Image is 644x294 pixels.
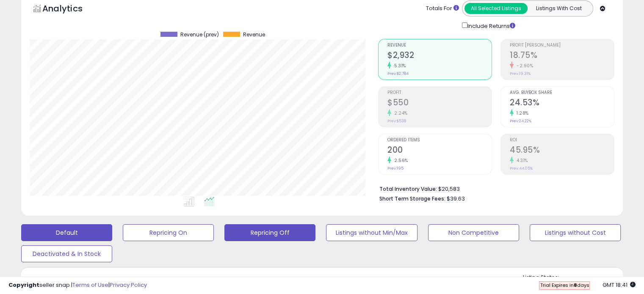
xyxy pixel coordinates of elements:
button: Repricing Off [224,224,315,241]
span: Profit [387,91,492,95]
b: Short Term Storage Fees: [379,195,445,202]
button: Listings without Cost [530,224,621,241]
span: Profit [PERSON_NAME] [510,43,614,48]
span: 2025-10-7 18:41 GMT [603,281,636,289]
span: Revenue [243,32,265,38]
small: 5.31% [391,63,406,69]
small: 2.56% [391,157,408,164]
button: Listings without Min/Max [326,224,417,241]
div: Totals For [426,5,459,13]
p: Listing States: [523,274,623,282]
small: Prev: $538 [387,118,406,124]
h2: $2,932 [387,50,492,62]
span: ROI [510,138,614,143]
h2: 18.75% [510,50,614,62]
button: Listings With Cost [527,3,590,14]
button: Non Competitive [428,224,519,241]
span: Trial Expires in days [540,282,589,289]
h2: 200 [387,145,492,157]
a: Terms of Use [72,281,108,289]
button: Deactivated & In Stock [21,245,112,262]
span: $39.63 [447,195,465,203]
small: Prev: $2,784 [387,71,409,76]
b: 8 [573,282,577,289]
span: Ordered Items [387,138,492,143]
button: Default [21,224,112,241]
li: $20,583 [379,183,608,193]
strong: Copyright [8,281,39,289]
span: Revenue [387,43,492,48]
small: Prev: 44.05% [510,166,533,171]
h2: $550 [387,98,492,109]
small: Prev: 19.31% [510,71,531,76]
b: Total Inventory Value: [379,185,437,192]
button: All Selected Listings [464,3,528,14]
div: Include Returns [456,21,525,30]
div: seller snap | | [8,281,147,289]
h5: Analytics [42,3,99,16]
small: -2.90% [514,63,533,69]
small: Prev: 24.22% [510,118,531,124]
small: 1.28% [514,110,529,116]
h2: 24.53% [510,98,614,109]
small: 4.31% [514,157,528,164]
small: 2.24% [391,110,408,116]
span: Avg. Buybox Share [510,91,614,95]
h2: 45.95% [510,145,614,157]
span: Revenue (prev) [180,32,219,38]
a: Privacy Policy [110,281,147,289]
button: Repricing On [123,224,214,241]
small: Prev: 195 [387,166,404,171]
